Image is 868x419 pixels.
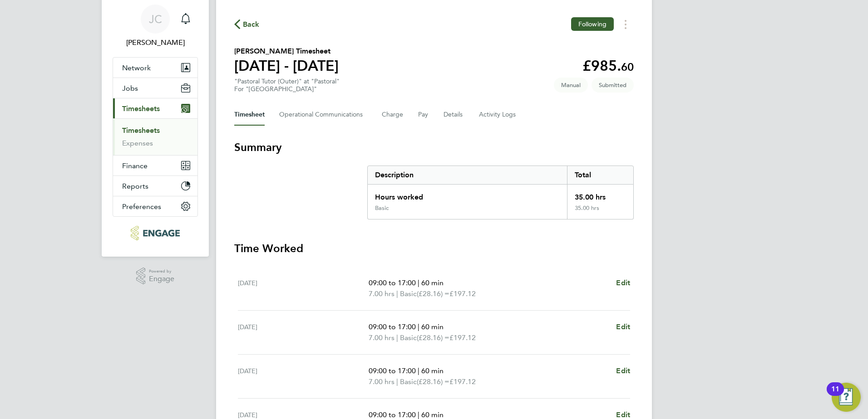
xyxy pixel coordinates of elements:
span: James Carey [113,37,198,48]
div: "Pastoral Tutor (Outer)" at "Pastoral" [234,78,340,93]
span: £197.12 [449,289,476,298]
button: Charge [382,104,404,126]
span: Timesheets [122,104,160,113]
span: (£28.16) = [417,333,449,342]
span: | [418,322,419,331]
div: [DATE] [238,278,369,299]
div: 35.00 hrs [567,205,633,219]
button: Timesheets [113,98,197,118]
div: Timesheets [113,118,197,155]
button: Timesheets Menu [617,17,634,31]
span: | [418,410,419,419]
a: Edit [616,365,630,376]
app-decimal: £985. [582,57,634,74]
span: Basic [400,332,417,343]
span: 60 min [421,322,444,331]
span: (£28.16) = [417,377,449,386]
h3: Summary [234,140,634,155]
button: Reports [113,176,197,196]
span: 60 [621,60,634,73]
h1: [DATE] - [DATE] [234,57,339,75]
button: Jobs [113,78,197,98]
span: Edit [616,366,630,375]
div: Basic [375,205,389,212]
div: Total [567,166,633,184]
h3: Time Worked [234,241,634,256]
div: 35.00 hrs [567,185,633,205]
a: Timesheets [122,126,160,135]
span: Preferences [122,202,161,211]
a: Edit [616,322,630,332]
button: Preferences [113,196,197,216]
span: | [418,278,419,287]
span: £197.12 [449,333,476,342]
span: | [396,377,398,386]
span: 7.00 hrs [369,377,395,386]
span: 7.00 hrs [369,289,395,298]
button: Following [571,17,614,31]
button: Network [113,58,197,78]
a: Go to home page [113,226,198,240]
button: Activity Logs [479,104,517,126]
a: JC[PERSON_NAME] [113,5,198,48]
span: | [418,366,419,375]
span: 09:00 to 17:00 [369,322,416,331]
button: Pay [418,104,429,126]
span: | [396,333,398,342]
button: Finance [113,156,197,175]
div: Summary [367,166,634,219]
span: Back [243,19,260,30]
button: Back [234,19,260,30]
div: Hours worked [368,185,567,205]
span: 09:00 to 17:00 [369,278,416,287]
span: Powered by [149,268,174,275]
div: Description [368,166,567,184]
span: (£28.16) = [417,289,449,298]
button: Details [444,104,464,126]
img: educationmattersgroup-logo-retina.png [131,226,179,240]
span: Reports [122,182,148,190]
span: 09:00 to 17:00 [369,410,416,419]
span: Basic [400,288,417,299]
button: Open Resource Center, 11 new notifications [832,383,861,412]
span: Engage [149,275,174,283]
button: Operational Communications [279,104,367,126]
span: 60 min [421,366,444,375]
span: JC [149,13,162,25]
div: For "[GEOGRAPHIC_DATA]" [234,85,340,93]
span: Basic [400,376,417,387]
span: £197.12 [449,377,476,386]
h2: [PERSON_NAME] Timesheet [234,46,339,57]
span: 60 min [421,278,444,287]
span: Network [122,63,151,72]
a: Expenses [122,139,153,147]
span: 7.00 hrs [369,333,395,342]
span: Finance [122,161,148,170]
div: [DATE] [238,322,369,343]
div: [DATE] [238,365,369,387]
span: Edit [616,410,630,419]
span: | [396,289,398,298]
span: This timesheet was manually created. [554,78,588,93]
a: Powered byEngage [136,268,175,285]
span: 09:00 to 17:00 [369,366,416,375]
button: Timesheet [234,104,265,126]
div: 11 [831,389,839,401]
a: Edit [616,278,630,288]
span: 60 min [421,410,444,419]
span: This timesheet is Submitted. [592,78,634,93]
span: Edit [616,278,630,287]
span: Jobs [122,84,138,93]
span: Following [578,20,607,28]
span: Edit [616,322,630,331]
